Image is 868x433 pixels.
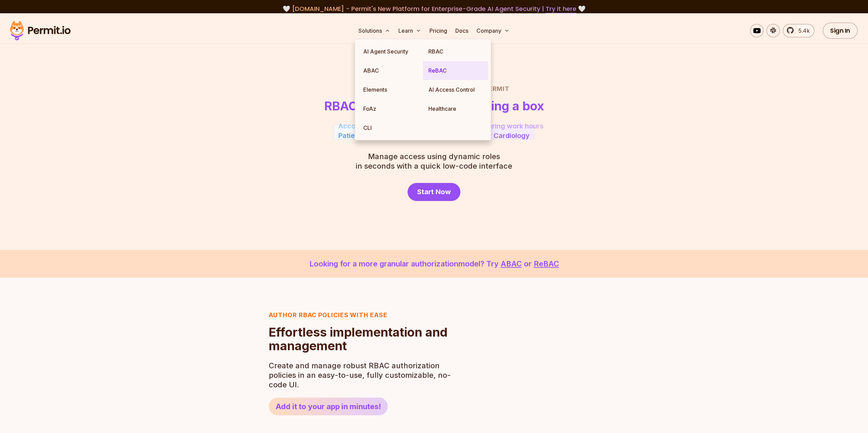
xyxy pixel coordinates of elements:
div: 🤍 🤍 [16,4,852,14]
a: Try it here [546,4,576,13]
h2: Role Based Access Control [195,84,673,94]
a: Start Now [408,183,460,201]
button: Company [474,24,512,37]
span: [DOMAIN_NAME] - Permit's New Platform for Enterprise-Grade AI Agent Security | [292,4,576,13]
div: By Cardiology [483,130,530,140]
a: ABAC [501,259,522,268]
a: ABAC [358,61,423,80]
a: Healthcare [423,99,488,118]
h3: Author RBAC POLICIES with EASE [269,310,455,320]
a: RBAC [423,42,488,61]
div: During work hours [483,121,544,130]
span: Start Now [417,187,451,197]
div: Patient [338,130,361,140]
a: FoAz [358,99,423,118]
img: Permit logo [7,19,74,42]
button: Solutions [356,24,393,37]
a: Elements [358,80,423,99]
a: ReBAC [423,61,488,80]
button: Learn [396,24,424,37]
a: ReBAC [534,259,559,268]
h1: RBAC now as easy as checking a box [324,99,544,113]
div: Accountant [338,121,377,130]
a: Add it to your app in minutes! [269,398,388,415]
a: 5.4k [783,24,814,37]
a: AI Access Control [423,80,488,99]
a: CLI [358,118,423,137]
a: AI Agent Security [358,42,423,61]
p: Create and manage robust RBAC authorization policies in an easy-to-use, fully customizable, no-co... [269,361,455,389]
p: Looking for a more granular authorization model? Try or [16,258,852,269]
h2: Effortless implementation and management [269,325,455,353]
span: Manage access using dynamic roles [356,152,512,161]
a: Pricing [427,24,450,37]
a: Docs [453,24,471,37]
p: in seconds with a quick low-code interface [356,152,512,171]
a: Sign In [823,22,858,39]
span: 5.4k [794,27,810,35]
